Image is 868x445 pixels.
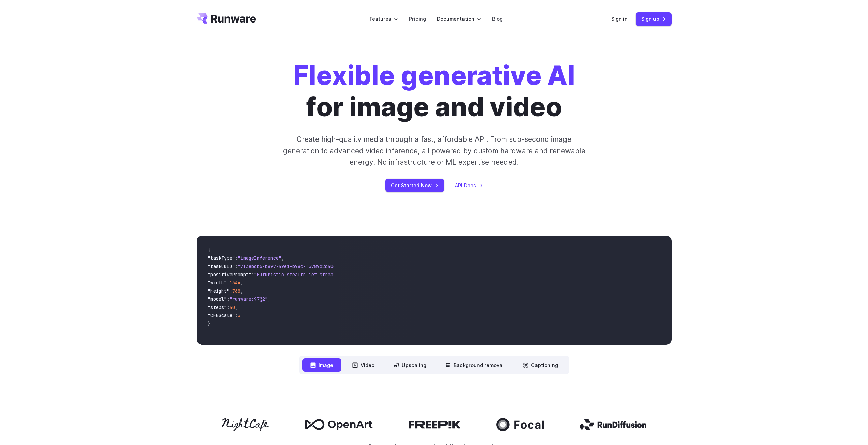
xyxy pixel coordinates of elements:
[235,304,238,310] span: ,
[240,288,243,294] span: ,
[240,280,243,286] span: ,
[232,288,240,294] span: 768
[208,263,235,269] span: "taskUUID"
[268,296,270,302] span: ,
[293,60,575,123] h1: for image and video
[230,304,235,310] span: 40
[251,271,254,278] span: :
[344,358,383,372] button: Video
[370,15,398,23] label: Features
[409,15,426,23] a: Pricing
[208,280,227,286] span: "width"
[282,134,586,168] p: Create high-quality media through a fast, affordable API. From sub-second image generation to adv...
[227,296,230,302] span: :
[208,304,227,310] span: "steps"
[208,296,227,302] span: "model"
[437,358,512,372] button: Background removal
[636,12,672,26] a: Sign up
[208,255,235,261] span: "taskType"
[515,358,566,372] button: Captioning
[238,263,341,269] span: "7f3ebcb6-b897-49e1-b98c-f5789d2d40d7"
[227,280,230,286] span: :
[281,255,284,261] span: ,
[492,15,503,23] a: Blog
[254,271,502,278] span: "Futuristic stealth jet streaking through a neon-lit cityscape with glowing purple exhaust"
[208,271,251,278] span: "positivePrompt"
[437,15,481,23] label: Documentation
[208,312,235,318] span: "CFGScale"
[238,255,281,261] span: "imageInference"
[235,263,238,269] span: :
[197,13,256,24] a: Go to /
[227,304,230,310] span: :
[302,358,341,372] button: Image
[455,181,483,189] a: API Docs
[238,312,240,318] span: 5
[230,280,240,286] span: 1344
[208,247,210,253] span: {
[235,255,238,261] span: :
[611,15,628,23] a: Sign in
[385,179,444,192] a: Get Started Now
[230,296,268,302] span: "runware:97@2"
[235,312,238,318] span: :
[208,321,210,327] span: }
[230,288,232,294] span: :
[385,358,435,372] button: Upscaling
[293,60,575,91] strong: Flexible generative AI
[208,288,230,294] span: "height"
